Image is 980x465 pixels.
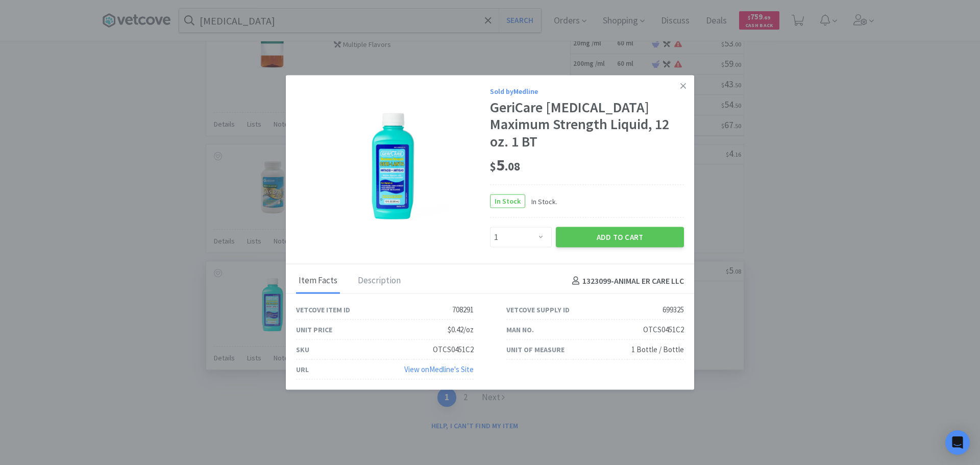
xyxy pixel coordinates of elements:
[296,268,340,294] div: Item Facts
[506,324,534,335] div: Man No.
[355,268,403,294] div: Description
[296,344,309,355] div: SKU
[505,159,520,173] span: . 08
[663,304,684,316] div: 699325
[490,154,520,175] span: 5
[945,430,970,455] div: Open Intercom Messenger
[631,344,684,356] div: 1 Bottle / Bottle
[568,275,684,288] h4: 1323099 - ANIMAL ER CARE LLC
[296,364,309,375] div: URL
[506,304,570,315] div: Vetcove Supply ID
[404,364,474,374] a: View onMedline's Site
[490,159,496,173] span: $
[452,304,474,316] div: 708291
[327,100,459,233] img: b99f79df3d4b42c8a43bbb1701d9f42e_699325.jpeg
[491,195,525,208] span: In Stock
[525,195,557,207] span: In Stock.
[296,304,350,315] div: Vetcove Item ID
[556,227,684,248] button: Add to Cart
[506,344,565,355] div: Unit of Measure
[643,324,684,336] div: OTCS0451C2
[296,324,332,335] div: Unit Price
[448,324,474,336] div: $0.42/oz
[490,85,684,96] div: Sold by Medline
[490,99,684,150] div: GeriCare [MEDICAL_DATA] Maximum Strength Liquid, 12 oz. 1 BT
[433,344,474,356] div: OTCS0451C2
